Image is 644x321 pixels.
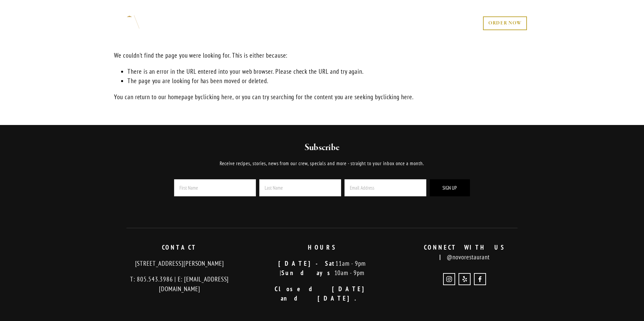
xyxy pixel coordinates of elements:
button: Sign Up [430,179,470,196]
a: ORDER NOW [483,16,527,30]
a: clicking here [381,93,412,101]
a: CONTACT [398,17,427,29]
strong: Sundays [281,269,334,277]
input: Email Address [344,179,426,196]
strong: CONTACT [162,243,198,251]
a: MENUS [268,20,289,26]
span: Sign Up [442,185,457,191]
p: We couldn't find the page you were looking for. This is either because: [114,51,530,60]
p: 11am - 9pm | 10am - 9pm [257,259,388,278]
strong: CONNECT WITH US | [424,243,512,261]
a: Novo Restaurant and Lounge [474,273,486,285]
strong: [DATE]-Sat [278,259,336,267]
p: [STREET_ADDRESS][PERSON_NAME] [114,259,245,268]
input: First Name [174,179,256,196]
a: Instagram [443,273,455,285]
li: There is an error in the URL entered into your web browser. Please check the URL and try again. [127,67,530,76]
a: ABOUT [296,20,318,26]
p: T: 805.543.3986 | E: [EMAIL_ADDRESS][DOMAIN_NAME] [114,274,245,294]
a: RESERVE NOW [434,17,476,29]
p: @novorestaurant [399,243,530,262]
li: The page you are looking for has been moved or deleted. [127,76,530,86]
h2: Subscribe [156,142,488,154]
strong: Closed [DATE] and [DATE]. [275,285,377,303]
p: You can return to our homepage by , or you can try searching for the content you are seeking by . [114,92,530,102]
input: Last Name [259,179,341,196]
a: EVENTS [325,20,348,26]
a: Yelp [459,273,471,285]
p: Receive recipes, stories, news from our crew, specials and more - straight to your inbox once a m... [156,159,488,168]
strong: HOURS [308,243,336,251]
a: GIFT CARDS [355,17,391,29]
img: Novo Restaurant &amp; Lounge [114,15,156,31]
a: clicking here [201,93,232,101]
